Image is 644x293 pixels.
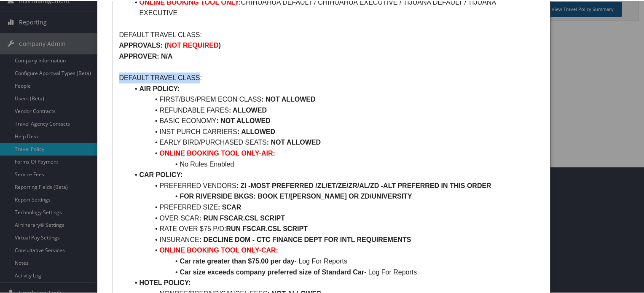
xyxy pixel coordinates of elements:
[266,95,316,102] strong: NOT ALLOWED
[199,214,285,221] strong: : RUN FSCAR.CSL SCRIPT
[129,180,528,191] li: PREFERRED VENDORS
[139,278,191,285] strong: HOTEL POLICY:
[267,138,321,145] strong: : NOT ALLOWED
[219,41,221,48] strong: )
[180,192,412,199] strong: FOR RIVERSIDE BKGS: BOOK ET/[PERSON_NAME] OR ZD/UNIVERSITY
[261,95,263,102] strong: :
[129,266,528,277] li: - Log For Reports
[199,235,201,242] strong: :
[240,181,491,188] strong: ZI -MOST PREFERRED /ZL/ET/ZE/ZR/AL/ZD -ALT PREFERRED IN THIS ORDER
[237,127,275,134] strong: : ALLOWED
[119,41,166,48] strong: APPROVALS: (
[129,223,528,234] li: RATE OVER $75 P/D:
[226,224,308,231] strong: RUN FSCAR.CSL SCRIPT
[229,106,267,113] strong: : ALLOWED
[129,201,528,212] li: PREFERRED SIZE
[129,255,528,266] li: - Log For Reports
[159,149,275,156] strong: ONLINE BOOKING TOOL ONLY-AIR:
[139,84,180,91] strong: AIR POLICY:
[129,93,528,104] li: FIRST/BUS/PREM ECON CLASS
[159,246,278,253] strong: ONLINE BOOKING TOOL ONLY-CAR:
[180,268,364,275] strong: Car size exceeds company preferred size of Standard Car
[180,257,294,264] strong: Car rate greater than $75.00 per day
[129,234,528,245] li: INSURANCE
[129,115,528,126] li: BASIC ECONOMY
[218,203,241,210] strong: : SCAR
[119,29,528,40] p: DEFAULT TRAVEL CLASS:
[167,41,219,48] strong: NOT REQUIRED
[217,116,271,124] strong: : NOT ALLOWED
[129,104,528,115] li: REFUNDABLE FARES
[139,170,182,177] strong: CAR POLICY:
[129,158,528,169] li: No Rules Enabled
[203,235,411,242] strong: DECLINE DOM - CTC FINANCE DEPT FOR INTL REQUIREMENTS
[129,212,528,223] li: OVER SCAR
[129,126,528,137] li: INST PURCH CARRIERS
[119,72,528,83] p: DEFAULT TRAVEL CLASS:
[119,52,172,59] strong: APPROVER: N/A
[129,136,528,147] li: EARLY BIRD/PURCHASED SEATS
[236,181,239,188] strong: :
